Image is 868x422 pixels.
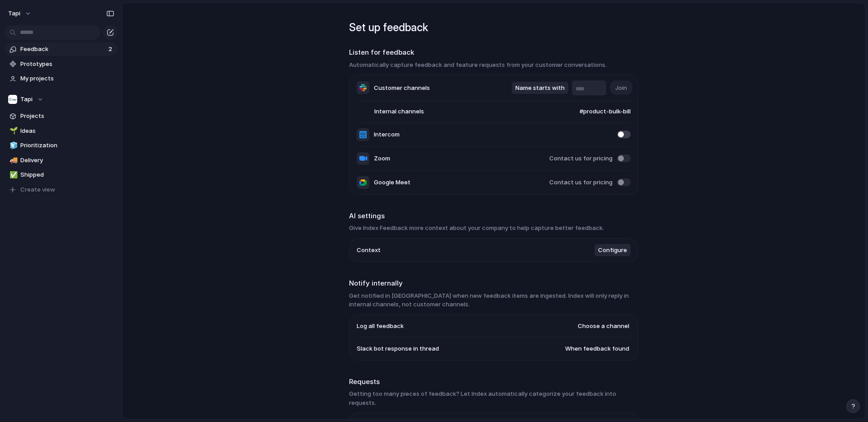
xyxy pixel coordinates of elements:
[9,126,16,136] div: 🌱
[8,9,20,18] span: tapi
[8,127,17,136] button: 🌱
[20,170,114,179] span: Shipped
[20,156,114,165] span: Delivery
[5,109,118,123] a: Projects
[349,224,638,233] h3: Give Index Feedback more context about your company to help capture better feedback.
[8,156,17,165] button: 🚚
[374,130,400,139] span: Intercom
[374,178,410,187] span: Google Meet
[562,107,631,116] span: #product-bulk-bill
[20,185,55,194] span: Create view
[5,124,118,138] a: 🌱Ideas
[598,246,627,255] span: Configure
[349,291,638,309] h3: Get notified in [GEOGRAPHIC_DATA] when new feedback items are ingested. Index will only reply in ...
[357,344,439,353] span: Slack bot response in thread
[5,168,118,182] a: ✅Shipped
[515,84,565,93] span: Name starts with
[20,112,114,121] span: Projects
[512,82,568,94] button: Name starts with
[576,320,631,332] button: Choose a channel
[108,45,114,54] span: 2
[578,322,629,331] span: Choose a channel
[5,93,118,106] button: Tapi
[9,155,16,165] div: 🚚
[5,154,118,167] a: 🚚Delivery
[20,127,114,136] span: Ideas
[20,95,33,104] span: Tapi
[5,139,118,152] a: 🧊Prioritization
[20,141,114,150] span: Prioritization
[357,322,404,331] span: Log all feedback
[8,141,17,150] button: 🧊
[20,60,114,69] span: Prototypes
[5,183,118,197] button: Create view
[9,170,16,180] div: ✅
[8,170,17,179] button: ✅
[349,211,638,221] h2: AI settings
[349,61,638,70] h3: Automatically capture feedback and feature requests from your customer conversations.
[20,45,106,54] span: Feedback
[4,6,36,21] button: tapi
[349,389,638,407] h3: Getting too many pieces of feedback? Let Index automatically categorize your feedback into requests.
[5,42,118,56] a: Feedback2
[565,344,629,353] span: When feedback found
[349,377,638,387] h2: Requests
[349,47,638,58] h2: Listen for feedback
[549,154,613,163] span: Contact us for pricing
[357,107,424,116] span: Internal channels
[20,74,114,83] span: My projects
[564,343,631,355] button: When feedback found
[357,246,381,255] span: Context
[374,154,390,163] span: Zoom
[349,278,638,289] h2: Notify internally
[5,57,118,71] a: Prototypes
[594,244,631,257] button: Configure
[374,84,430,93] span: Customer channels
[349,19,638,36] h1: Set up feedback
[9,141,16,151] div: 🧊
[549,178,613,187] span: Contact us for pricing
[5,72,118,85] a: My projects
